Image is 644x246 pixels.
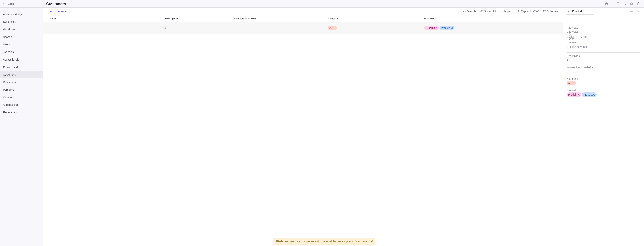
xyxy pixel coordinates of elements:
[326,22,423,34] div: Kategorie
[3,12,40,16] span: Account settings
[50,9,68,13] span: Add customer
[568,93,580,97] span: Produkt A
[165,26,166,30] span: /
[423,15,519,22] div: Produkte
[3,95,40,99] span: Vacations
[329,26,331,30] span: A
[479,9,497,14] span: Show: All
[441,26,453,30] span: Produkt C
[8,2,41,6] span: Back
[567,69,571,74] div: Jens Kramer
[230,15,326,22] div: Zuständiger Mitarbeiter
[462,9,477,14] span: Search
[567,43,640,53] input: Billing hourly rate
[504,9,513,13] span: Import
[276,238,368,245] div: Birdview needs your permission to
[3,80,40,84] span: Rate cards
[326,240,368,243] span: enable desktop notifications.
[3,73,40,77] span: Customers
[48,15,164,22] div: Name
[426,26,437,30] span: Produkt A
[3,65,40,69] span: Custom fields
[326,15,423,22] div: Kategorie
[48,22,164,34] div: Name
[629,9,634,14] span: More actions
[622,3,627,6] a: My assignments
[3,110,40,114] span: Feature labs
[164,15,230,22] div: Description
[547,9,558,13] span: Columns
[631,233,640,242] iframe: Intercom live chat
[3,50,40,54] span: Job roles
[615,3,621,6] a: Time logs
[423,22,519,34] div: Produkt A, Produkt C
[164,22,230,34] div: /
[3,35,40,39] span: Spaces
[636,9,641,14] span: Close
[467,9,476,13] span: Search
[583,93,595,97] span: Produkt C
[3,88,40,92] span: Portfolios
[516,9,540,14] span: Export to CSV
[3,43,40,46] span: Users
[629,3,634,6] a: Approval requests
[233,26,237,30] div: Jens Kramer
[230,22,326,34] div: Zuständiger Mitarbeiter
[572,9,582,13] span: Enabled
[629,1,634,6] span: Approval requests
[542,9,560,14] span: Columns
[568,81,570,85] span: A
[3,20,40,24] span: System lists
[484,9,496,13] span: Show: All
[328,17,338,20] span: Kategorie
[46,1,66,6] h2: Customers
[165,17,178,20] span: Description
[567,54,640,64] textarea: Description
[499,9,514,14] span: Import
[622,1,627,6] span: My assignments
[231,17,257,20] span: Zuständiger Mitarbeiter
[46,9,68,14] span: Add customer
[521,9,539,13] span: Export to CSV
[423,22,519,34] div: Produkte
[3,58,40,61] span: Access levels
[604,1,609,6] span: Start timer
[164,22,230,34] div: Description
[3,28,40,31] span: Workflows
[636,3,641,6] a: Notifications
[636,1,641,6] span: Notifications
[50,17,56,20] span: Name
[424,17,434,20] span: Produkte
[3,103,40,107] span: Automations
[615,1,621,6] span: Time logs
